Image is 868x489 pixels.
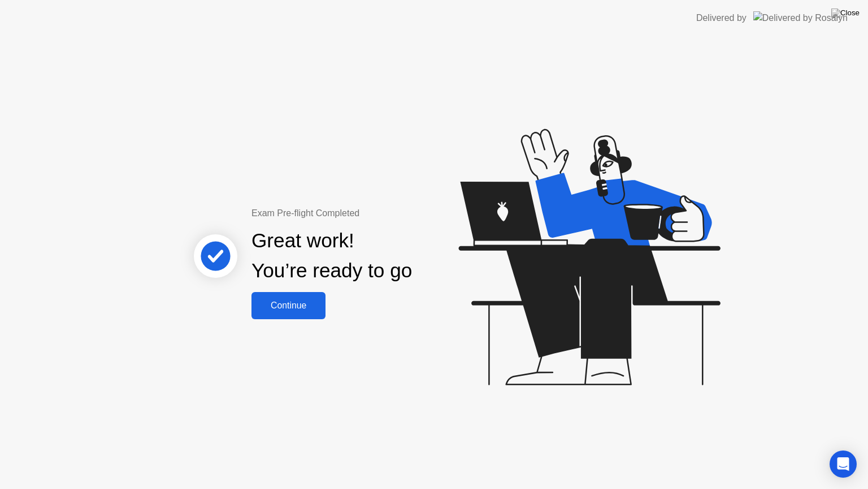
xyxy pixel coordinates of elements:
[251,226,412,286] div: Great work! You’re ready to go
[251,207,485,220] div: Exam Pre-flight Completed
[753,11,848,24] img: Delivered by Rosalyn
[696,11,747,25] div: Delivered by
[251,292,325,319] button: Continue
[255,301,322,311] div: Continue
[831,8,860,18] img: Close
[830,451,857,478] div: Open Intercom Messenger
